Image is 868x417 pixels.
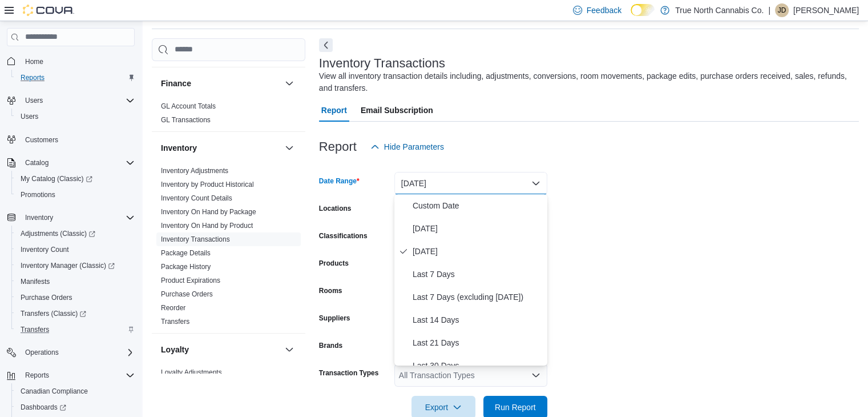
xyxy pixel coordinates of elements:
[319,140,357,154] h3: Report
[413,290,543,304] span: Last 7 Days (excluding [DATE])
[16,307,135,320] span: Transfers (Classic)
[161,235,230,243] a: Inventory Transactions
[161,142,280,154] button: Inventory
[394,172,547,195] button: [DATE]
[161,344,280,355] button: Loyalty
[11,306,139,322] a: Transfers (Classic)
[161,249,211,257] a: Package Details
[25,371,49,380] span: Reports
[21,211,135,224] span: Inventory
[21,94,135,107] span: Users
[11,274,139,290] button: Manifests
[161,194,232,202] a: Inventory Count Details
[21,346,63,359] button: Operations
[16,275,135,288] span: Manifests
[768,3,770,17] p: |
[319,286,342,295] label: Rooms
[319,259,349,268] label: Products
[366,135,449,158] button: Hide Parameters
[25,158,49,167] span: Catalog
[16,259,135,272] span: Inventory Manager (Classic)
[2,210,139,226] button: Inventory
[11,322,139,338] button: Transfers
[11,226,139,242] a: Adjustments (Classic)
[11,399,139,415] a: Dashboards
[16,227,135,240] span: Adjustments (Classic)
[16,188,135,202] span: Promotions
[161,318,189,326] a: Transfers
[16,110,43,123] a: Users
[21,309,86,318] span: Transfers (Classic)
[384,141,444,153] span: Hide Parameters
[161,317,189,326] span: Transfers
[21,55,48,69] a: Home
[321,99,347,122] span: Report
[21,261,115,270] span: Inventory Manager (Classic)
[319,177,360,186] label: Date Range
[161,116,211,124] a: GL Transactions
[21,133,135,147] span: Customers
[16,110,135,123] span: Users
[2,155,139,171] button: Catalog
[25,135,58,145] span: Customers
[161,167,228,175] a: Inventory Adjustments
[152,99,305,131] div: Finance
[11,70,139,86] button: Reports
[413,336,543,350] span: Last 21 Days
[778,3,786,17] span: JD
[161,180,254,189] span: Inventory by Product Historical
[2,344,139,360] button: Operations
[161,290,213,298] a: Purchase Orders
[11,258,139,274] a: Inventory Manager (Classic)
[161,102,216,111] span: GL Account Totals
[161,344,189,355] h3: Loyalty
[161,78,280,89] button: Finance
[16,384,135,398] span: Canadian Compliance
[2,93,139,109] button: Users
[16,323,54,336] a: Transfers
[21,277,50,286] span: Manifests
[21,54,135,69] span: Home
[11,242,139,258] button: Inventory Count
[319,231,368,240] label: Classifications
[16,172,97,186] a: My Catalog (Classic)
[16,291,77,304] a: Purchase Orders
[775,3,789,17] div: Jessica Devereux
[16,71,49,85] a: Reports
[16,307,91,320] a: Transfers (Classic)
[21,229,95,238] span: Adjustments (Classic)
[161,115,211,125] span: GL Transactions
[161,248,211,258] span: Package Details
[21,387,88,396] span: Canadian Compliance
[21,325,49,334] span: Transfers
[16,172,135,186] span: My Catalog (Classic)
[11,383,139,399] button: Canadian Compliance
[161,304,185,312] a: Reorder
[23,5,74,16] img: Cova
[282,77,296,90] button: Finance
[161,262,211,271] span: Package History
[361,99,433,122] span: Email Subscription
[161,276,220,285] span: Product Expirations
[21,112,38,121] span: Users
[531,371,540,380] button: Open list of options
[161,303,185,312] span: Reorder
[413,359,543,372] span: Last 30 Days
[161,194,232,203] span: Inventory Count Details
[282,141,296,155] button: Inventory
[21,403,66,412] span: Dashboards
[2,53,139,70] button: Home
[413,267,543,281] span: Last 7 Days
[16,323,135,336] span: Transfers
[16,275,54,288] a: Manifests
[319,368,378,378] label: Transaction Types
[25,96,43,105] span: Users
[413,199,543,212] span: Custom Date
[413,244,543,258] span: [DATE]
[319,70,853,94] div: View all inventory transaction details including, adjustments, conversions, room movements, packa...
[16,227,100,240] a: Adjustments (Classic)
[161,276,220,284] a: Product Expirations
[25,213,53,222] span: Inventory
[21,94,47,107] button: Users
[25,348,59,357] span: Operations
